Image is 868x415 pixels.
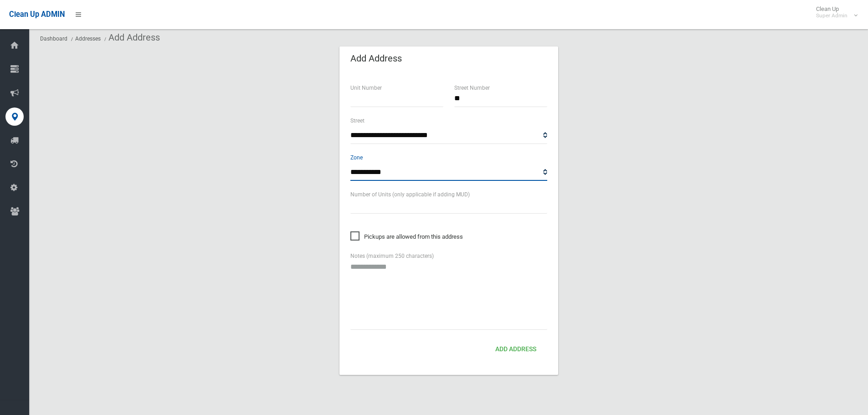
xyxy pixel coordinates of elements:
[350,231,463,242] span: Pickups are allowed from this address
[9,10,65,19] span: Clean Up ADMIN
[492,341,540,358] button: Add Address
[339,50,413,67] header: Add Address
[812,5,857,19] span: Clean Up
[816,12,847,19] small: Super Admin
[40,36,67,42] a: Dashboard
[102,29,160,46] li: Add Address
[75,36,101,42] a: Addresses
